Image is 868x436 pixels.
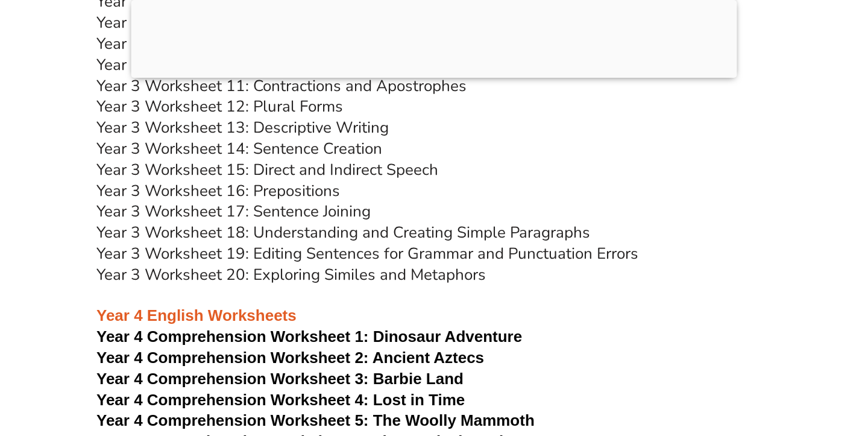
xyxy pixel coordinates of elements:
[96,264,486,285] a: Year 3 Worksheet 20: Exploring Similes and Metaphors
[96,391,465,409] a: Year 4 Comprehension Worksheet 4: Lost in Time
[661,300,868,436] iframe: Chat Widget
[96,327,522,346] a: Year 4 Comprehension Worksheet 1: Dinosaur Adventure
[96,159,438,180] a: Year 3 Worksheet 15: Direct and Indirect Speech
[96,54,469,75] a: Year 3 Worksheet 10: Using Capital Letters Correctly
[373,327,522,346] span: Dinosaur Adventure
[96,138,382,159] a: Year 3 Worksheet 14: Sentence Creation
[96,222,590,243] a: Year 3 Worksheet 18: Understanding and Creating Simple Paragraphs
[96,75,467,96] a: Year 3 Worksheet 11: Contractions and Apostrophes
[96,201,371,222] a: Year 3 Worksheet 17: Sentence Joining
[96,96,343,117] a: Year 3 Worksheet 12: Plural Forms
[96,286,772,327] h3: Year 4 English Worksheets
[96,327,369,346] span: Year 4 Comprehension Worksheet 1:
[96,349,484,367] a: Year 4 Comprehension Worksheet 2: Ancient Aztecs
[96,370,464,388] a: Year 4 Comprehension Worksheet 3: Barbie Land
[96,33,375,54] a: Year 3 Worksheet 9: Punctuation Marks
[96,243,638,264] a: Year 3 Worksheet 19: Editing Sentences for Grammar and Punctuation Errors
[96,12,379,33] a: Year 3 Worksheet 8: Sentence Structure
[96,411,535,429] a: Year 4 Comprehension Worksheet 5: The Woolly Mammoth
[96,180,340,201] a: Year 3 Worksheet 16: Prepositions
[96,117,389,138] a: Year 3 Worksheet 13: Descriptive Writing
